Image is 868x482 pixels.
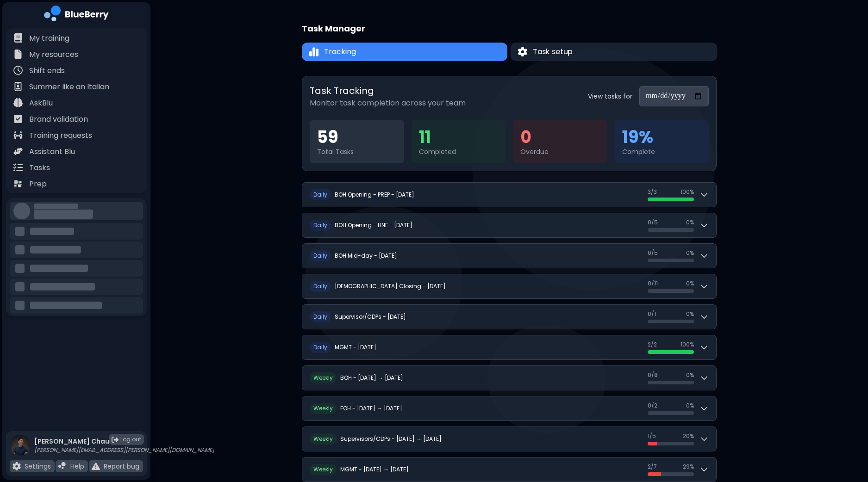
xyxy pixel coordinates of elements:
span: D [310,311,331,322]
label: View tasks for: [588,92,634,100]
span: 1 / 5 [648,433,656,440]
span: 0 % [686,249,694,257]
span: aily [317,252,327,260]
p: Prep [29,179,47,190]
img: file icon [13,179,23,188]
h2: FOH - [DATE] → [DATE] [340,405,402,412]
span: aily [317,343,327,351]
div: Overdue [520,148,600,156]
p: Shift ends [29,65,65,76]
button: WeeklyMGMT - [DATE] → [DATE]2/729% [302,457,716,482]
span: D [310,342,331,353]
p: [PERSON_NAME][EMAIL_ADDRESS][PERSON_NAME][DOMAIN_NAME] [34,446,214,454]
span: aily [317,313,327,321]
span: 0 / 2 [648,402,657,409]
span: 100 % [681,341,694,348]
span: 0 / 11 [648,280,658,287]
h2: MGMT - [DATE] [335,344,376,351]
button: WeeklyFOH - [DATE] → [DATE]0/20% [302,396,716,420]
h1: Task Manager [302,22,365,35]
p: Help [70,462,84,470]
span: D [310,220,331,231]
div: 19 % [622,127,702,148]
p: Assistant Blu [29,146,75,157]
p: Brand validation [29,114,88,125]
img: file icon [13,147,23,156]
span: 3 / 3 [648,188,657,196]
span: D [310,281,331,292]
div: 59 [317,127,397,148]
img: file icon [13,82,23,91]
p: My training [29,33,69,44]
div: Completed [419,148,499,156]
span: D [310,250,331,261]
div: Total Tasks [317,148,397,156]
p: [PERSON_NAME] Chau [34,437,214,445]
span: 100 % [681,188,694,196]
img: file icon [92,462,100,470]
button: WeeklySupervisors/CDPs - [DATE] → [DATE]1/520% [302,427,716,451]
button: WeeklyBOH - [DATE] → [DATE]0/80% [302,366,716,390]
span: 0 % [686,280,694,287]
span: aily [317,282,327,290]
span: 0 % [686,310,694,318]
h2: Supervisors/CDPs - [DATE] → [DATE] [340,435,442,443]
p: Settings [25,462,51,470]
span: 2 / 2 [648,341,657,348]
img: file icon [13,49,23,59]
span: eekly [319,465,333,473]
span: W [310,464,337,475]
span: 0 / 5 [648,219,658,226]
span: 0 % [686,219,694,226]
img: file icon [13,130,23,140]
h2: Supervisor/CDPs - [DATE] [335,313,406,321]
img: Task setup [518,47,527,57]
img: profile photo [10,435,31,465]
span: eekly [319,435,333,443]
span: 2 / 7 [648,463,657,470]
div: 11 [419,127,499,148]
button: DailyBOH Mid-day - [DATE]0/50% [302,244,716,268]
h2: BOH Opening - PREP - [DATE] [335,191,414,198]
button: DailyMGMT - [DATE]2/2100% [302,335,716,359]
span: Task setup [533,46,573,57]
img: file icon [13,98,23,107]
span: 20 % [683,433,694,440]
h2: [DEMOGRAPHIC_DATA] Closing - [DATE] [335,283,446,290]
span: 0 / 8 [648,371,658,379]
img: file icon [13,114,23,124]
span: aily [317,221,327,229]
button: Task setupTask setup [511,43,718,61]
h2: MGMT - [DATE] → [DATE] [340,466,409,473]
span: D [310,189,331,200]
button: Daily[DEMOGRAPHIC_DATA] Closing - [DATE]0/110% [302,274,716,298]
img: logout [112,436,119,443]
button: TrackingTracking [302,43,507,61]
span: W [310,372,337,383]
p: AskBlu [29,98,53,109]
h2: BOH Opening - LINE - [DATE] [335,222,412,229]
div: Complete [622,148,702,156]
span: eekly [319,404,333,412]
img: Tracking [309,47,318,57]
span: W [310,403,337,414]
img: file icon [13,33,23,43]
p: Training requests [29,130,92,141]
span: eekly [319,374,333,382]
span: aily [317,191,327,198]
p: My resources [29,49,78,60]
p: Summer like an Italian [29,81,109,93]
button: DailySupervisor/CDPs - [DATE]0/10% [302,305,716,329]
span: 0 / 1 [648,310,656,318]
span: 29 % [683,463,694,470]
span: 0 % [686,371,694,379]
span: 0 / 5 [648,249,658,257]
img: file icon [13,66,23,75]
img: file icon [13,163,23,172]
img: file icon [58,462,67,470]
p: Report bug [104,462,139,470]
span: 0 % [686,402,694,409]
p: Monitor task completion across your team [310,98,466,109]
p: Tasks [29,162,50,173]
span: Log out [120,436,141,443]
